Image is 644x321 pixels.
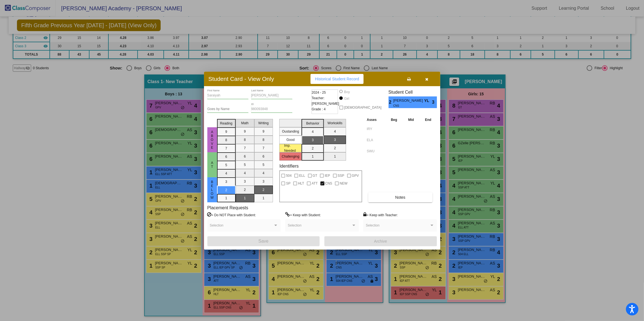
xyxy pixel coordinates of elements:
[285,212,321,218] label: = Keep with Student:
[352,172,359,179] span: GPV
[325,172,330,179] span: IEP
[312,90,326,95] span: 2024 - 25
[286,180,290,187] span: SP
[210,180,215,200] span: Below
[315,77,359,81] span: Historical Student Record
[344,89,350,94] div: Boy
[279,163,299,169] label: Identifiers
[403,117,420,123] th: Mid
[419,117,437,123] th: End
[389,99,393,106] span: 2
[344,96,349,101] div: Girl
[299,172,305,179] span: ELL
[367,147,384,155] input: assessment
[207,212,256,218] label: = Do NOT Place with Student:
[365,117,386,123] th: Asses
[313,172,317,179] span: GT
[208,75,274,82] h3: Student Card - View Only
[251,107,292,111] input: Enter ID
[386,117,403,123] th: Beg
[210,130,215,150] span: Above
[298,180,304,187] span: HLT
[312,106,326,112] span: Grade : 4
[286,172,292,179] span: 504
[344,104,381,111] span: [DEMOGRAPHIC_DATA]
[312,180,318,187] span: ATT
[312,95,339,106] span: Teacher: [PERSON_NAME]
[207,107,248,111] input: goes by name
[325,180,332,187] span: CNS
[207,205,248,210] label: Placement Requests
[368,192,432,202] button: Notes
[338,172,344,179] span: SSP
[389,89,437,95] h3: Student Cell
[324,236,437,246] button: Archive
[374,239,387,243] span: Archive
[424,98,432,104] span: YL
[367,125,384,133] input: assessment
[395,195,406,200] span: Notes
[367,136,384,144] input: assessment
[210,161,215,169] span: At
[310,74,364,84] button: Historical Student Record
[207,236,320,246] button: Save
[340,180,347,187] span: NEW
[393,98,424,104] span: [PERSON_NAME]
[258,239,268,243] span: Save
[363,212,398,218] label: = Keep with Teacher:
[393,104,420,108] span: CNS
[432,99,437,106] span: 3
